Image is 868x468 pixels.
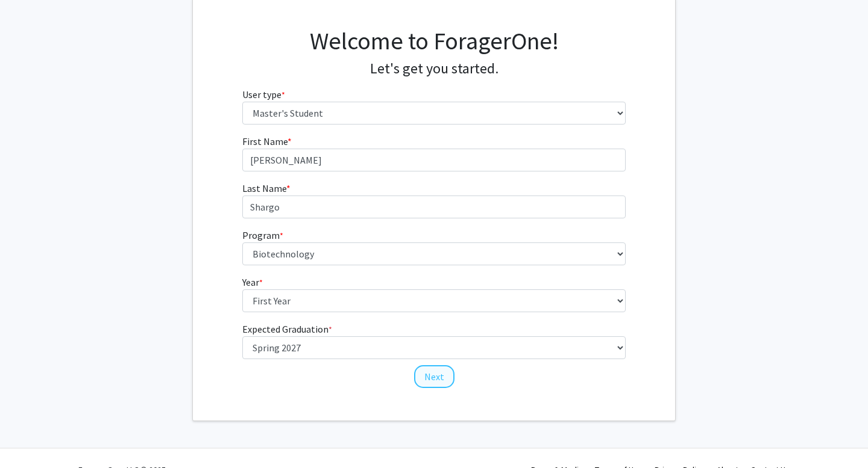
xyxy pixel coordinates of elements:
label: Expected Graduation [242,322,332,336]
label: User type [242,87,285,102]
span: Last Name [242,182,286,194]
button: Next [414,365,454,388]
iframe: Chat [9,414,51,459]
label: Year [242,275,263,289]
label: Program [242,228,283,242]
h4: Let's get you started. [242,60,626,78]
span: First Name [242,135,288,147]
h1: Welcome to ForagerOne! [242,26,626,55]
